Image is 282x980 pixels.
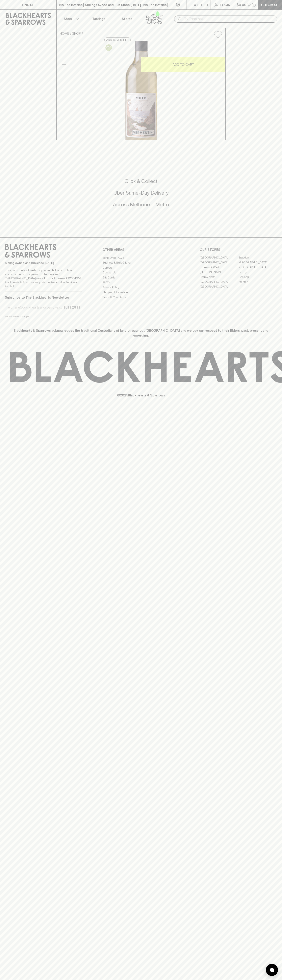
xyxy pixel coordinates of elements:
[270,968,274,972] img: bubble-icon
[5,314,82,318] p: We will never spam you
[102,275,180,280] a: Gift Cards
[238,279,277,284] a: Prahran
[104,43,113,52] a: Controlled exposure to oxygen, adding complexity and sometimes developed characteristics.
[238,265,277,270] a: [GEOGRAPHIC_DATA]
[200,275,238,279] a: Fitzroy North
[64,16,72,21] p: Shop
[8,304,62,311] input: e.g. jane@blackheartsandsparrows.com.au
[63,305,80,310] p: SUBSCRIBE
[200,270,238,275] a: [PERSON_NAME]
[237,2,246,7] p: $0.00
[238,255,277,260] a: Braddon
[200,265,238,270] a: Brunswick West
[200,260,238,265] a: [GEOGRAPHIC_DATA]
[92,16,105,21] p: Tastings
[141,57,225,72] button: ADD TO CART
[238,275,277,279] a: Geelong
[102,260,180,265] a: Business & Bulk Gifting
[22,2,34,7] p: FIND US
[5,178,277,185] h5: Click & Collect
[5,295,82,300] p: Subscribe to The Blackhearts Newsletter
[102,247,180,252] p: OTHER AREAS
[194,2,209,7] p: Wishlist
[105,44,112,51] img: Oxidative
[220,2,230,7] p: Login
[5,201,277,208] h5: Across Melbourne Metro
[200,279,238,284] a: [GEOGRAPHIC_DATA]
[8,328,274,338] p: Blackhearts & Sparrows acknowledges the traditional Custodians of land throughout [GEOGRAPHIC_DAT...
[5,261,82,265] p: Sibling owned and run since [DATE]
[261,2,279,7] p: Checkout
[238,260,277,265] a: [GEOGRAPHIC_DATA]
[102,285,180,290] a: Privacy Policy
[212,29,224,40] button: Add to wishlist
[5,268,82,288] p: It is against the law to sell or supply alcohol to, or to obtain alcohol on behalf of a person un...
[44,277,81,280] strong: Liquor License #32064953
[184,16,274,22] input: Try "Pinot noir"
[102,270,180,275] a: Contact Us
[253,4,255,6] p: 0
[5,190,277,196] h5: Uber Same-Day Delivery
[85,10,113,28] a: Tastings
[57,10,85,28] button: Shop
[102,265,180,270] a: Careers
[238,270,277,275] a: Fitzroy
[102,255,180,260] a: Bottle Drop FAQ's
[102,290,180,295] a: Shipping Information
[102,295,180,300] a: Terms & Conditions
[200,284,238,289] a: [GEOGRAPHIC_DATA]
[200,255,238,260] a: [GEOGRAPHIC_DATA]
[62,303,82,312] button: SUBSCRIBE
[113,10,141,28] a: Stores
[200,247,277,252] p: OUR STORES
[57,41,225,140] img: 40941.png
[104,38,131,42] button: Add to wishlist
[122,16,132,21] p: Stores
[60,32,69,35] a: HOME
[5,162,277,229] div: Call to action block
[72,32,81,35] a: SHOP
[102,280,180,285] a: FAQ's
[173,62,194,67] p: ADD TO CART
